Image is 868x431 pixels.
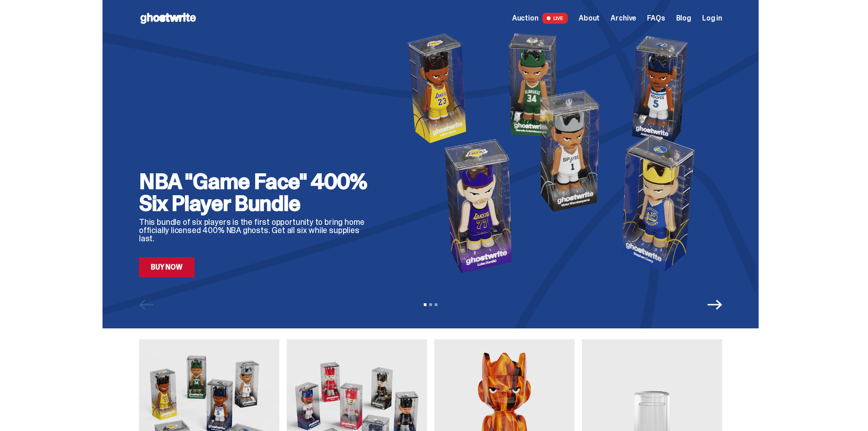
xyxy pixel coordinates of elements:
[512,13,568,24] a: Auction LIVE
[647,15,665,22] a: FAQs
[424,303,426,306] button: View slide 1
[435,303,437,306] button: View slide 3
[139,257,195,277] a: Buy Now
[429,303,432,306] button: View slide 2
[139,218,376,243] p: This bundle of six players is the first opportunity to bring home officially licensed 400% NBA gh...
[702,15,722,22] a: Log in
[512,15,539,22] span: Auction
[611,15,636,22] a: Archive
[708,297,722,312] button: Next
[579,15,600,22] a: About
[139,171,376,214] h2: NBA "Game Face" 400% Six Player Bundle
[390,28,722,277] img: NBA "Game Face" 400% Six Player Bundle
[676,15,691,22] a: Blog
[542,13,568,24] span: LIVE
